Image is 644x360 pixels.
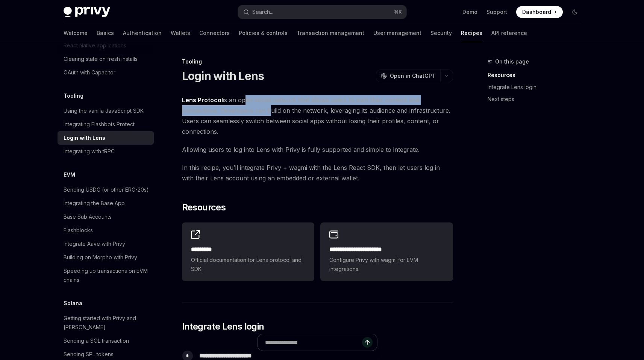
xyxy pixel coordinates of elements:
[486,8,507,16] a: Support
[64,147,115,156] div: Integrating with tRPC
[58,52,154,66] a: Clearing state on fresh installs
[199,24,230,42] a: Connectors
[58,312,154,334] a: Getting started with Privy and [PERSON_NAME]
[64,226,93,235] div: Flashblocks
[182,321,264,333] span: Integrate Lens login
[64,185,149,194] div: Sending USDC (or other ERC-20s)
[58,183,154,197] a: Sending USDC (or other ERC-20s)
[97,24,114,42] a: Basics
[462,8,477,16] a: Demo
[182,144,453,155] span: Allowing users to log into Lens with Privy is fully supported and simple to integrate.
[58,66,154,79] a: OAuth with Capacitor
[182,96,223,104] a: Lens Protocol
[64,212,112,221] div: Base Sub Accounts
[64,68,115,77] div: OAuth with Capacitor
[491,24,527,42] a: API reference
[182,222,314,281] a: **** ****Official documentation for Lens protocol and SDK.
[239,24,288,42] a: Policies & controls
[488,93,587,105] a: Next steps
[171,24,190,42] a: Wallets
[182,162,453,183] span: In this recipe, you’ll integrate Privy + wagmi with the Lens React SDK, then let users log in wit...
[430,24,452,42] a: Security
[64,239,125,248] div: Integrate Aave with Privy
[58,197,154,210] a: Integrating the Base App
[182,58,453,65] div: Tooling
[58,118,154,131] a: Integrating Flashbots Protect
[297,24,364,42] a: Transaction management
[516,6,563,18] a: Dashboard
[394,9,402,15] span: ⌘ K
[64,350,114,359] div: Sending SPL tokens
[58,210,154,224] a: Base Sub Accounts
[488,69,587,81] a: Resources
[58,237,154,251] a: Integrate Aave with Privy
[58,334,154,348] a: Sending a SOL transaction
[123,24,162,42] a: Authentication
[182,69,264,83] h1: Login with Lens
[495,57,529,66] span: On this page
[64,24,88,42] a: Welcome
[64,91,83,100] h5: Tooling
[64,54,138,64] div: Clearing state on fresh installs
[373,24,421,42] a: User management
[64,199,125,208] div: Integrating the Base App
[182,201,226,213] span: Resources
[58,131,154,145] a: Login with Lens
[252,8,273,17] div: Search...
[64,266,149,284] div: Speeding up transactions on EVM chains
[58,145,154,158] a: Integrating with tRPC
[58,264,154,287] a: Speeding up transactions on EVM chains
[64,106,144,115] div: Using the vanilla JavaScript SDK
[64,253,137,262] div: Building on Morpho with Privy
[569,6,581,18] button: Toggle dark mode
[461,24,482,42] a: Recipes
[64,120,135,129] div: Integrating Flashbots Protect
[329,256,444,274] span: Configure Privy with wagmi for EVM integrations.
[376,70,440,82] button: Open in ChatGPT
[58,224,154,237] a: Flashblocks
[58,251,154,264] a: Building on Morpho with Privy
[362,337,373,348] button: Send message
[64,336,129,345] div: Sending a SOL transaction
[488,81,587,93] a: Integrate Lens login
[64,314,149,332] div: Getting started with Privy and [PERSON_NAME]
[191,256,305,274] span: Official documentation for Lens protocol and SDK.
[64,133,105,142] div: Login with Lens
[64,299,82,308] h5: Solana
[64,7,110,17] img: dark logo
[64,170,75,179] h5: EVM
[522,8,551,16] span: Dashboard
[238,5,406,19] button: Search...⌘K
[390,72,436,80] span: Open in ChatGPT
[58,104,154,118] a: Using the vanilla JavaScript SDK
[182,95,453,137] span: is an open social network that allows users to own their content and connections. Developers can ...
